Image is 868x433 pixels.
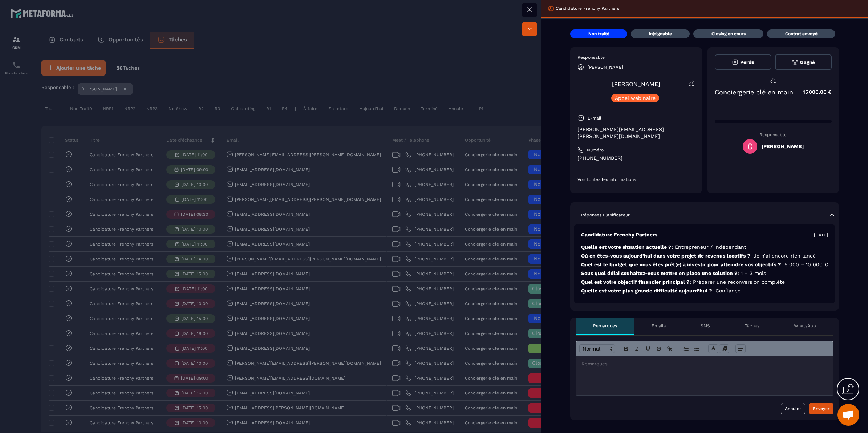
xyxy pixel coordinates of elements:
[581,252,828,259] p: Où en êtes-vous aujourd’hui dans votre projet de revenus locatifs ?
[785,31,818,37] p: Contrat envoyé
[581,279,828,286] p: Quel est votre objectif financier principal ?
[837,404,859,426] div: Ouvrir le chat
[715,88,793,96] p: Conciergerie clé en main
[587,147,604,153] p: Numéro
[715,54,771,70] button: Perdu
[588,115,601,121] p: E-mail
[588,31,609,37] p: Non traité
[577,54,695,60] p: Responsable
[652,323,666,329] p: Emails
[814,232,828,238] p: [DATE]
[612,81,660,88] a: [PERSON_NAME]
[577,126,695,140] p: [PERSON_NAME][EMAIL_ADDRESS][PERSON_NAME][DOMAIN_NAME]
[738,270,766,276] span: : 1 – 3 mois
[794,323,816,329] p: WhatsApp
[775,54,832,70] button: Gagné
[745,323,759,329] p: Tâches
[809,403,833,414] button: Envoyer
[781,403,805,414] button: Annuler
[712,288,741,294] span: : Confiance
[581,261,828,268] p: Quel est le budget que vous êtes prêt(e) à investir pour atteindre vos objectifs ?
[690,279,785,285] span: : Préparer une reconversion complète
[711,31,746,37] p: Closing en cours
[581,212,630,218] p: Réponses Planificateur
[581,231,657,238] p: Candidature Frenchy Partners
[577,177,695,182] p: Voir toutes les informations
[800,60,815,65] span: Gagné
[672,244,746,250] span: : Entrepreneur / indépendant
[581,287,828,294] p: Quelle est votre plus grande difficulté aujourd’hui ?
[715,132,832,137] p: Responsable
[649,31,672,37] p: injoignable
[750,253,816,259] span: : Je n’ai encore rien lancé
[813,405,830,412] div: Envoyer
[701,323,710,329] p: SMS
[781,262,828,267] span: : 5 000 – 10 000 €
[581,270,828,277] p: Sous quel délai souhaitez-vous mettre en place une solution ?
[588,65,623,70] p: [PERSON_NAME]
[762,143,804,149] h5: [PERSON_NAME]
[577,155,695,162] p: [PHONE_NUMBER]
[593,323,617,329] p: Remarques
[615,96,656,101] p: Appel webinaire
[581,244,828,251] p: Quelle est votre situation actuelle ?
[796,85,832,99] p: 15 000,00 €
[556,5,619,11] p: Candidature Frenchy Partners
[740,60,754,65] span: Perdu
